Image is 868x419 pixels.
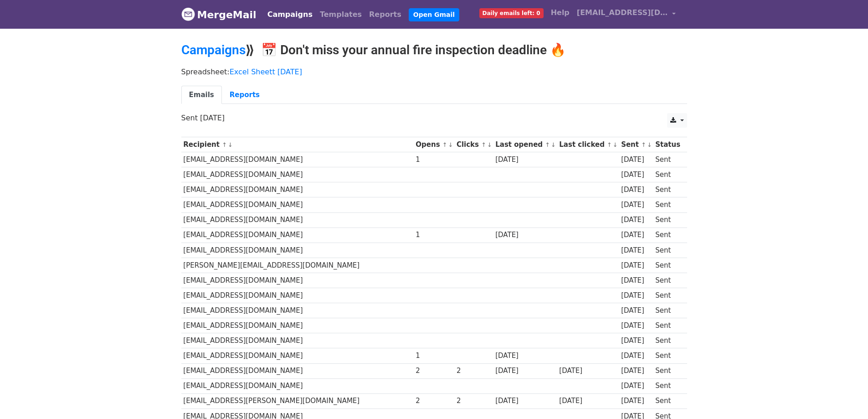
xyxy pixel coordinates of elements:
[495,230,555,240] div: [DATE]
[621,336,651,346] div: [DATE]
[181,288,414,303] td: [EMAIL_ADDRESS][DOMAIN_NAME]
[181,86,222,104] a: Emails
[457,366,491,376] div: 2
[181,152,414,167] td: [EMAIL_ADDRESS][DOMAIN_NAME]
[653,243,682,258] td: Sent
[621,215,651,225] div: [DATE]
[621,381,651,391] div: [DATE]
[222,86,267,104] a: Reports
[621,260,651,271] div: [DATE]
[181,113,687,123] p: Sent [DATE]
[181,243,414,258] td: [EMAIL_ADDRESS][DOMAIN_NAME]
[653,197,682,212] td: Sent
[653,228,682,243] td: Sent
[230,67,302,76] a: Excel Sheett [DATE]
[621,290,651,301] div: [DATE]
[181,333,414,348] td: [EMAIL_ADDRESS][DOMAIN_NAME]
[181,363,414,378] td: [EMAIL_ADDRESS][DOMAIN_NAME]
[181,197,414,212] td: [EMAIL_ADDRESS][DOMAIN_NAME]
[416,396,452,406] div: 2
[228,141,233,148] a: ↓
[181,42,687,58] h2: ⟫ 📅 Don't miss your annual fire inspection deadline 🔥
[647,141,652,148] a: ↓
[181,258,414,273] td: [PERSON_NAME][EMAIL_ADDRESS][DOMAIN_NAME]
[495,351,555,361] div: [DATE]
[181,137,414,152] th: Recipient
[181,393,414,409] td: [EMAIL_ADDRESS][PERSON_NAME][DOMAIN_NAME]
[495,366,555,376] div: [DATE]
[559,396,616,406] div: [DATE]
[181,318,414,333] td: [EMAIL_ADDRESS][DOMAIN_NAME]
[181,5,257,24] a: MergeMail
[619,137,653,152] th: Sent
[448,141,453,148] a: ↓
[621,155,651,165] div: [DATE]
[181,348,414,363] td: [EMAIL_ADDRESS][DOMAIN_NAME]
[264,5,316,24] a: Campaigns
[621,366,651,376] div: [DATE]
[416,366,452,376] div: 2
[476,4,547,22] a: Daily emails left: 0
[551,141,556,148] a: ↓
[181,42,246,57] a: Campaigns
[414,137,455,152] th: Opens
[621,351,651,361] div: [DATE]
[577,7,668,18] span: [EMAIL_ADDRESS][DOMAIN_NAME]
[653,273,682,288] td: Sent
[409,8,459,21] a: Open Gmail
[641,141,646,148] a: ↑
[621,170,651,180] div: [DATE]
[653,393,682,409] td: Sent
[621,396,651,406] div: [DATE]
[559,366,616,376] div: [DATE]
[454,137,493,152] th: Clicks
[457,396,491,406] div: 2
[495,155,555,165] div: [DATE]
[573,4,680,25] a: [EMAIL_ADDRESS][DOMAIN_NAME]
[607,141,612,148] a: ↑
[653,258,682,273] td: Sent
[653,333,682,348] td: Sent
[181,182,414,197] td: [EMAIL_ADDRESS][DOMAIN_NAME]
[621,245,651,256] div: [DATE]
[653,137,682,152] th: Status
[653,182,682,197] td: Sent
[653,167,682,182] td: Sent
[653,288,682,303] td: Sent
[495,396,555,406] div: [DATE]
[181,378,414,393] td: [EMAIL_ADDRESS][DOMAIN_NAME]
[621,230,651,240] div: [DATE]
[621,200,651,210] div: [DATE]
[416,230,452,240] div: 1
[547,4,573,22] a: Help
[487,141,492,148] a: ↓
[442,141,447,148] a: ↑
[653,348,682,363] td: Sent
[621,305,651,316] div: [DATE]
[653,378,682,393] td: Sent
[653,212,682,228] td: Sent
[653,303,682,318] td: Sent
[416,351,452,361] div: 1
[653,363,682,378] td: Sent
[365,5,405,24] a: Reports
[181,7,195,21] img: MergeMail logo
[181,273,414,288] td: [EMAIL_ADDRESS][DOMAIN_NAME]
[416,155,452,165] div: 1
[181,228,414,243] td: [EMAIL_ADDRESS][DOMAIN_NAME]
[545,141,550,148] a: ↑
[222,141,227,148] a: ↑
[621,321,651,331] div: [DATE]
[181,303,414,318] td: [EMAIL_ADDRESS][DOMAIN_NAME]
[316,5,365,24] a: Templates
[479,8,544,18] span: Daily emails left: 0
[613,141,618,148] a: ↓
[493,137,557,152] th: Last opened
[621,185,651,195] div: [DATE]
[557,137,619,152] th: Last clicked
[181,67,687,77] p: Spreadsheet:
[653,318,682,333] td: Sent
[181,167,414,182] td: [EMAIL_ADDRESS][DOMAIN_NAME]
[481,141,486,148] a: ↑
[621,275,651,286] div: [DATE]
